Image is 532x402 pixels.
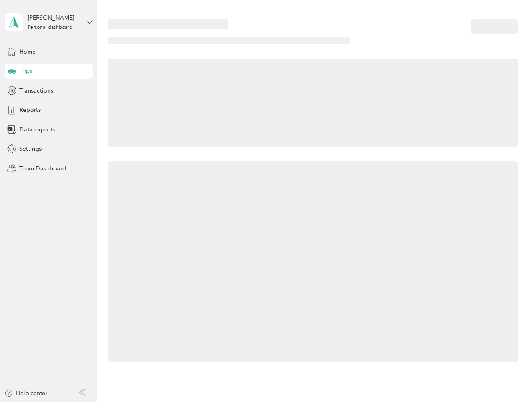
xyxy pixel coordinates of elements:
[19,86,53,95] span: Transactions
[19,125,55,134] span: Data exports
[485,355,532,402] iframe: Everlance-gr Chat Button Frame
[5,389,47,398] button: Help center
[19,47,36,56] span: Home
[28,25,73,30] div: Personal dashboard
[19,144,42,153] span: Settings
[19,106,41,114] span: Reports
[28,13,80,22] div: [PERSON_NAME]
[19,164,66,173] span: Team Dashboard
[19,67,32,75] span: Trips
